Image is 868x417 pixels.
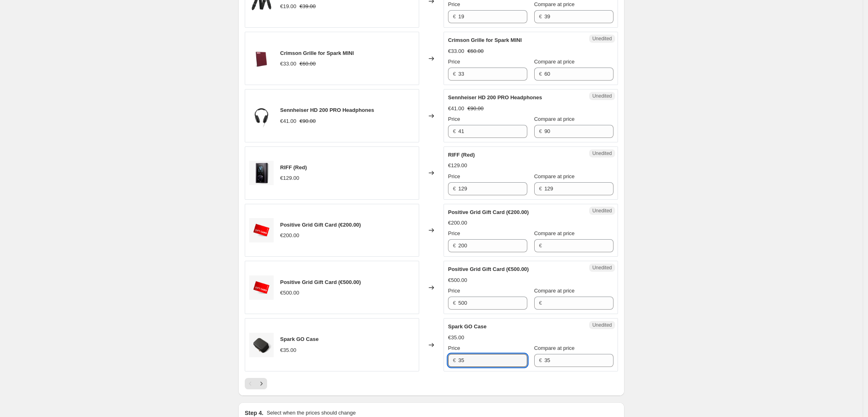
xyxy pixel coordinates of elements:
span: Unedited [592,93,612,99]
span: Price [448,1,460,7]
img: spark-mini-grille-red-002_v2-shadow_80x.png [249,46,274,71]
span: Positive Grid Gift Card (€200.00) [280,222,361,228]
img: 1_6919dd01-1aa6-49bf-ad56-0fc2a5f08b94_80x.jpg [249,333,274,357]
span: € [453,186,456,192]
span: Positive Grid Gift Card (€500.00) [280,279,361,285]
span: Unedited [592,322,612,328]
span: Sennheiser HD 200 PRO Headphones [280,107,374,113]
span: Spark GO Case [448,323,487,330]
div: €33.00 [448,47,464,55]
span: € [453,357,456,363]
div: €35.00 [280,346,296,354]
span: € [539,300,542,306]
span: € [453,128,456,134]
span: Positive Grid Gift Card (€500.00) [448,266,529,272]
nav: Pagination [245,378,267,389]
span: Crimson Grille for Spark MINI [448,37,522,43]
div: €33.00 [280,60,296,68]
span: Crimson Grille for Spark MINI [280,50,354,56]
span: Price [448,173,460,179]
div: €35.00 [448,334,464,342]
h2: Step 4. [245,409,263,417]
span: € [453,13,456,20]
span: Unedited [592,207,612,214]
span: € [453,242,456,249]
div: €41.00 [448,105,464,113]
img: HD200_shopify_01_80x.png [249,104,274,128]
span: Compare at price [534,230,575,236]
span: € [539,357,542,363]
span: Price [448,116,460,122]
span: Compare at price [534,173,575,179]
span: Compare at price [534,1,575,7]
span: Compare at price [534,288,575,294]
span: € [539,71,542,77]
span: € [539,128,542,134]
div: €41.00 [280,117,296,125]
img: GiftCard_80x.webp [249,218,274,242]
span: Unedited [592,150,612,157]
span: Price [448,230,460,236]
div: €200.00 [448,219,467,227]
span: Price [448,288,460,294]
strike: €60.00 [468,47,484,55]
div: €129.00 [448,162,467,170]
span: € [453,300,456,306]
span: € [539,186,542,192]
span: € [539,13,542,20]
span: Price [448,345,460,351]
strike: €39.00 [300,2,316,11]
strike: €90.00 [468,105,484,113]
strike: €90.00 [300,117,316,125]
p: Select when the prices should change [267,409,356,417]
div: €19.00 [280,2,296,11]
span: Compare at price [534,59,575,65]
span: € [453,71,456,77]
img: GiftCard_80x.webp [249,275,274,300]
strike: €60.00 [300,60,316,68]
button: Next [256,378,267,389]
div: €200.00 [280,231,299,240]
span: Positive Grid Gift Card (€200.00) [448,209,529,215]
div: €500.00 [280,289,299,297]
span: RIFF (Red) [448,152,475,158]
img: KV_Riff_black_2x_shopify_01_80x.png [249,161,274,185]
span: Unedited [592,35,612,42]
span: Unedited [592,264,612,271]
span: Price [448,59,460,65]
span: Compare at price [534,116,575,122]
span: RIFF (Red) [280,164,307,170]
div: €129.00 [280,174,299,182]
div: €500.00 [448,276,467,284]
span: Sennheiser HD 200 PRO Headphones [448,94,542,100]
span: Compare at price [534,345,575,351]
span: Spark GO Case [280,336,319,342]
span: € [539,242,542,249]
